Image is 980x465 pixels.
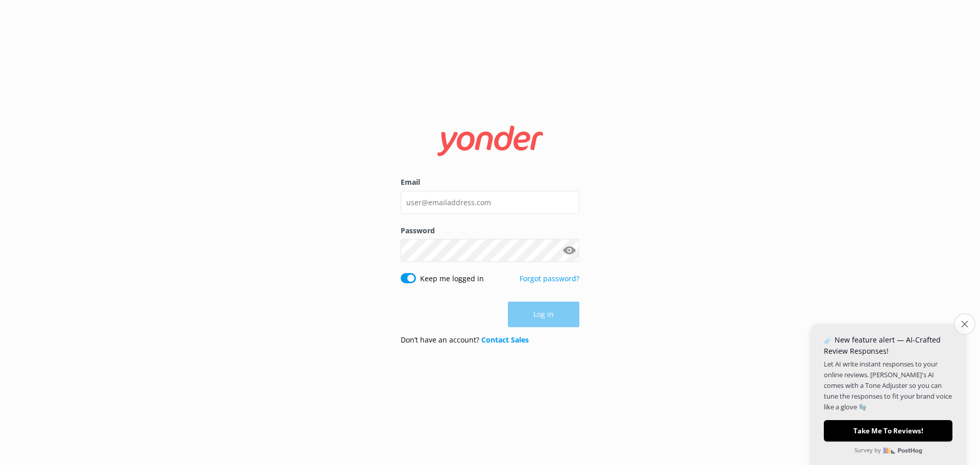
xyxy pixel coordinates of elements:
label: Password [401,225,579,236]
input: user@emailaddress.com [401,191,579,214]
a: Forgot password? [520,274,579,283]
button: Show password [559,240,579,261]
label: Keep me logged in [420,273,484,284]
label: Email [401,177,579,188]
a: Contact Sales [481,335,529,345]
p: Don’t have an account? [401,334,529,346]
